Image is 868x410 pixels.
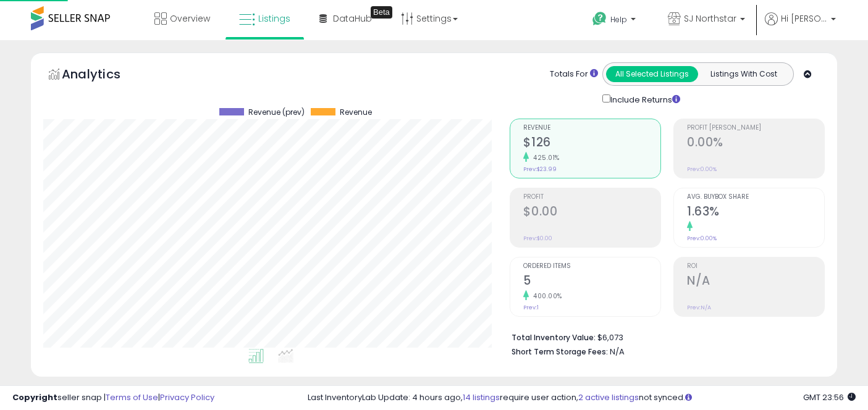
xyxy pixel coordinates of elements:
span: Revenue [523,125,660,132]
small: Prev: 0.00% [687,235,717,242]
b: Short Term Storage Fees: [512,346,608,357]
div: Tooltip anchor [371,6,392,19]
h2: 5 [523,274,660,290]
h2: N/A [687,274,824,290]
strong: Copyright [12,391,57,403]
div: seller snap | | [12,392,214,404]
small: Prev: $23.99 [523,165,557,173]
button: All Selected Listings [606,66,698,82]
span: Help [610,14,627,25]
span: Revenue (prev) [248,108,305,117]
a: Terms of Use [106,391,158,403]
small: Prev: 0.00% [687,165,717,173]
li: $6,073 [512,329,815,344]
b: Total Inventory Value: [512,332,596,343]
span: N/A [610,346,625,358]
a: Help [583,2,648,40]
a: 2 active listings [578,391,639,403]
span: Listings [258,12,290,25]
small: 425.01% [529,153,560,162]
span: SJ Northstar [684,12,736,25]
span: Profit [523,194,660,201]
small: 400.00% [529,291,562,301]
i: Get Help [592,11,607,27]
span: Revenue [340,108,372,117]
span: Avg. Buybox Share [687,194,824,201]
a: Privacy Policy [160,391,214,403]
a: 14 listings [463,391,500,403]
h2: 0.00% [687,135,824,152]
small: Prev: N/A [687,304,711,311]
div: Last InventoryLab Update: 4 hours ago, require user action, not synced. [308,392,856,404]
h2: $0.00 [523,204,660,221]
div: Totals For [550,69,598,80]
h5: Analytics [62,65,145,86]
span: DataHub [333,12,372,25]
span: ROI [687,263,824,270]
span: Ordered Items [523,263,660,270]
span: 2025-10-6 23:56 GMT [803,391,856,403]
button: Listings With Cost [697,66,790,82]
span: Profit [PERSON_NAME] [687,125,824,132]
small: Prev: $0.00 [523,235,552,242]
div: Include Returns [593,92,695,106]
span: Overview [170,12,210,25]
span: Hi [PERSON_NAME] [781,12,827,25]
small: Prev: 1 [523,304,539,311]
h2: 1.63% [687,204,824,221]
h2: $126 [523,135,660,152]
a: Hi [PERSON_NAME] [765,12,836,40]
